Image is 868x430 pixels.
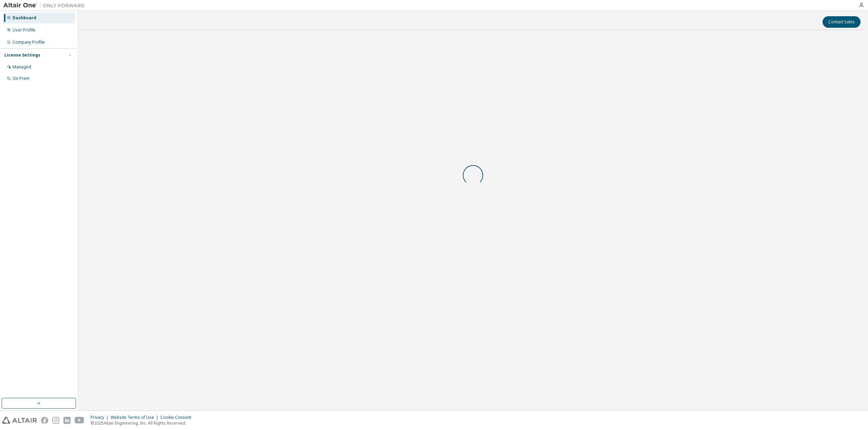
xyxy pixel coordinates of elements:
img: facebook.svg [41,417,48,424]
div: Dashboard [13,15,36,21]
div: On Prem [13,76,29,81]
div: Privacy [91,415,111,420]
div: Cookie Consent [160,415,195,420]
div: User Profile [13,27,36,33]
img: Altair One [3,2,88,9]
button: Contact Sales [823,16,861,28]
img: instagram.svg [52,417,59,424]
div: Website Terms of Use [111,415,160,420]
div: License Settings [4,52,40,58]
div: Managed [13,64,31,70]
p: © 2025 Altair Engineering, Inc. All Rights Reserved. [91,420,195,426]
img: youtube.svg [75,417,84,424]
img: linkedin.svg [63,417,71,424]
img: altair_logo.svg [2,417,37,424]
div: Company Profile [13,40,45,45]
